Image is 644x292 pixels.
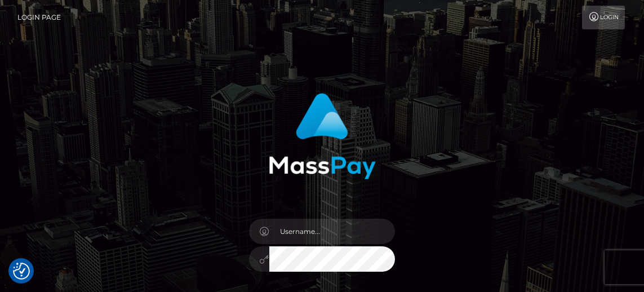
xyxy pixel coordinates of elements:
a: Login Page [17,6,61,29]
input: Username... [269,219,396,244]
img: MassPay Login [269,93,376,179]
img: Revisit consent button [13,263,30,280]
button: Consent Preferences [13,263,30,280]
a: Login [582,6,625,29]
